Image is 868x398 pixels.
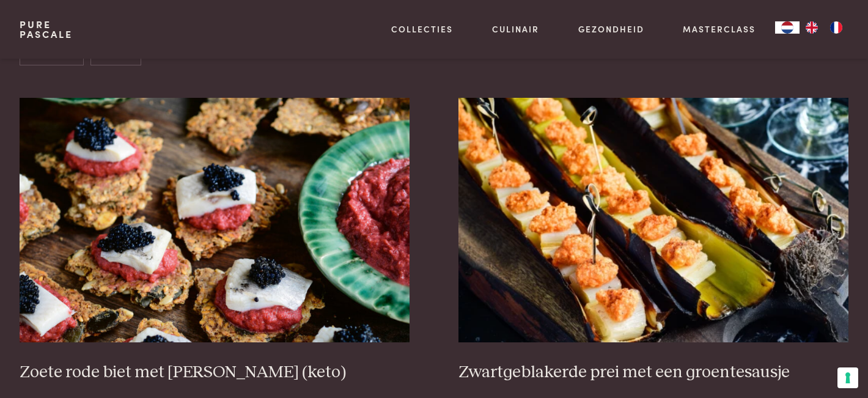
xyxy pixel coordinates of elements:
[20,98,410,342] img: Zoete rode biet met zure haring (keto)
[578,23,644,35] a: Gezondheid
[775,21,800,34] a: NL
[800,21,848,34] ul: Language list
[837,367,858,388] button: Uw voorkeuren voor toestemming voor trackingtechnologieën
[458,362,848,383] h3: Zwartgeblakerde prei met een groentesausje
[683,23,756,35] a: Masterclass
[458,98,848,342] img: Zwartgeblakerde prei met een groentesausje
[458,98,848,383] a: Zwartgeblakerde prei met een groentesausje Zwartgeblakerde prei met een groentesausje
[20,98,410,383] a: Zoete rode biet met zure haring (keto) Zoete rode biet met [PERSON_NAME] (keto)
[20,20,73,39] a: PurePascale
[775,21,800,34] div: Language
[824,21,848,34] a: FR
[20,362,410,383] h3: Zoete rode biet met [PERSON_NAME] (keto)
[391,23,453,35] a: Collecties
[492,23,539,35] a: Culinair
[800,21,824,34] a: EN
[775,21,848,34] aside: Language selected: Nederlands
